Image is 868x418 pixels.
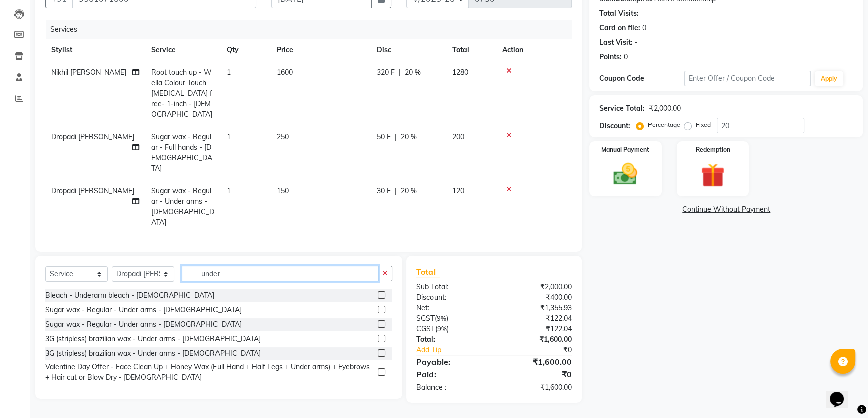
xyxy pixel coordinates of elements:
span: 1280 [452,68,468,77]
div: Discount: [409,292,494,303]
a: Continue Without Payment [591,204,861,215]
div: - [635,37,638,48]
div: 3G (stripless) brazilian wax - Under arms - [DEMOGRAPHIC_DATA] [45,348,261,359]
div: ₹122.04 [494,313,579,324]
span: Sugar wax - Regular - Under arms - [DEMOGRAPHIC_DATA] [151,186,214,227]
span: 1 [227,132,231,141]
div: ₹2,000.00 [494,282,579,292]
iframe: chat widget [826,378,858,408]
div: Sugar wax - Regular - Under arms - [DEMOGRAPHIC_DATA] [45,319,242,330]
span: Dropadi [PERSON_NAME] [51,186,134,195]
span: 50 F [377,132,391,142]
span: Nikhil [PERSON_NAME] [51,68,126,77]
div: ₹400.00 [494,292,579,303]
div: Payable: [409,356,494,368]
label: Percentage [648,120,680,129]
span: 120 [452,186,464,195]
th: Service [145,39,221,61]
span: 30 F [377,186,391,196]
div: Service Total: [599,103,645,114]
div: ₹1,355.93 [494,303,579,313]
span: 250 [277,132,289,141]
th: Action [496,39,572,61]
span: 20 % [405,67,421,78]
span: 9% [437,314,446,322]
input: Enter Offer / Coupon Code [684,71,811,86]
img: _gift.svg [693,160,732,190]
span: 1 [227,68,231,77]
span: 1600 [277,68,293,77]
th: Disc [371,39,446,61]
div: ₹1,600.00 [494,382,579,393]
div: Sugar wax - Regular - Under arms - [DEMOGRAPHIC_DATA] [45,305,242,315]
span: 20 % [401,186,417,196]
label: Fixed [696,120,711,129]
div: ₹2,000.00 [649,103,681,114]
div: Net: [409,303,494,313]
span: CGST [416,324,435,333]
div: ₹0 [508,345,579,355]
div: Services [46,20,579,39]
div: Points: [599,52,622,62]
th: Total [446,39,496,61]
div: Bleach - Underarm bleach - [DEMOGRAPHIC_DATA] [45,290,214,301]
span: 200 [452,132,464,141]
span: | [395,132,397,142]
div: Discount: [599,121,630,131]
span: 9% [437,325,447,333]
label: Redemption [696,145,730,154]
th: Price [271,39,371,61]
th: Qty [221,39,271,61]
input: Search or Scan [182,266,378,281]
span: | [395,186,397,196]
div: 3G (stripless) brazilian wax - Under arms - [DEMOGRAPHIC_DATA] [45,334,261,344]
span: SGST [416,314,435,323]
div: Valentine Day Offer - Face Clean Up + Honey Wax (Full Hand + Half Legs + Under arms) + Eyebrows +... [45,362,374,383]
div: Total Visits: [599,8,639,19]
span: 320 F [377,67,395,78]
div: ( ) [409,313,494,324]
div: Last Visit: [599,37,633,48]
div: Card on file: [599,23,640,33]
span: Total [416,267,440,277]
th: Stylist [45,39,145,61]
span: Sugar wax - Regular - Full hands - [DEMOGRAPHIC_DATA] [151,132,212,173]
div: Paid: [409,368,494,380]
img: _cash.svg [606,160,645,188]
label: Manual Payment [601,145,649,154]
div: ( ) [409,324,494,334]
div: ₹0 [494,368,579,380]
div: 0 [642,23,646,33]
div: Total: [409,334,494,345]
span: Root touch up - Wella Colour Touch [MEDICAL_DATA] free- 1-inch - [DEMOGRAPHIC_DATA] [151,68,212,119]
a: Add Tip [409,345,509,355]
span: Dropadi [PERSON_NAME] [51,132,134,141]
span: 150 [277,186,289,195]
button: Apply [815,71,843,86]
div: Coupon Code [599,73,684,84]
div: Balance : [409,382,494,393]
span: | [399,67,401,78]
div: Sub Total: [409,282,494,292]
span: 20 % [401,132,417,142]
div: ₹1,600.00 [494,334,579,345]
div: 0 [624,52,628,62]
div: ₹1,600.00 [494,356,579,368]
div: ₹122.04 [494,324,579,334]
span: 1 [227,186,231,195]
